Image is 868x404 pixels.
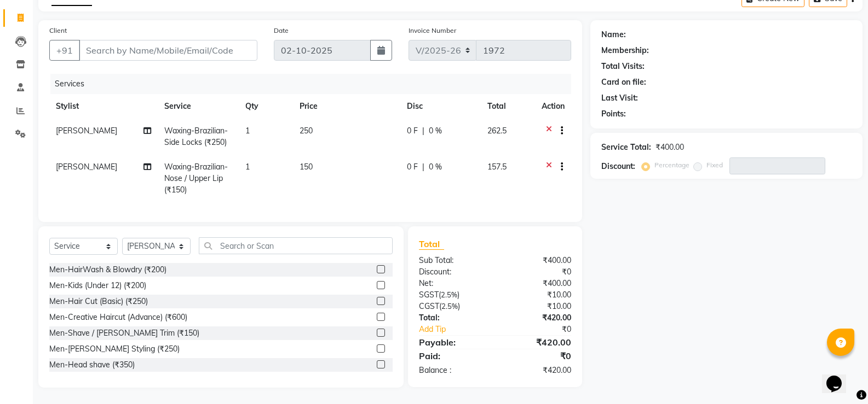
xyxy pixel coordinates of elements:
span: | [422,161,424,173]
span: Total [419,238,444,250]
span: | [422,125,424,137]
div: ₹10.00 [495,301,579,312]
label: Date [274,26,289,36]
span: Waxing-Brazilian-Side Locks (₹250) [164,126,228,147]
div: ₹10.00 [495,289,579,301]
span: 250 [300,126,313,136]
div: Men-[PERSON_NAME] Styling (₹250) [49,343,180,355]
span: 2.5% [441,290,457,299]
span: 0 % [429,125,442,137]
th: Total [481,94,535,119]
div: Net: [411,278,495,289]
div: Total Visits: [601,61,645,72]
div: ₹420.00 [495,336,579,349]
span: 2.5% [441,302,458,311]
th: Qty [239,94,293,119]
div: Men-HairWash & Blowdry (₹200) [49,264,166,276]
div: ₹0 [495,349,579,362]
span: 1 [245,126,250,136]
th: Service [158,94,239,119]
div: ₹400.00 [495,278,579,289]
div: ₹0 [495,266,579,278]
div: Total: [411,312,495,324]
label: Invoice Number [409,26,456,36]
div: Men-Kids (Under 12) (₹200) [49,280,146,291]
div: Last Visit: [601,92,638,104]
th: Disc [400,94,481,119]
div: Men-Creative Haircut (Advance) (₹600) [49,312,187,323]
div: ₹400.00 [656,142,684,153]
span: 0 % [429,161,442,173]
span: CGST [419,301,439,311]
iframe: chat widget [822,360,857,393]
div: ₹0 [509,324,579,335]
div: Men-Hair Cut (Basic) (₹250) [49,296,148,307]
span: 262.5 [487,126,507,136]
span: [PERSON_NAME] [56,126,117,136]
label: Client [49,26,67,36]
span: 0 F [407,125,418,137]
span: Waxing-Brazilian-Nose / Upper Lip (₹150) [164,162,228,195]
span: [PERSON_NAME] [56,162,117,172]
div: Paid: [411,349,495,362]
div: ₹400.00 [495,255,579,266]
div: Men-Head shave (₹350) [49,359,135,371]
div: ( ) [411,289,495,301]
input: Search or Scan [199,237,393,254]
span: 1 [245,162,250,172]
div: Service Total: [601,142,651,153]
div: ₹420.00 [495,365,579,376]
div: Membership: [601,45,649,56]
div: Points: [601,108,626,120]
div: Payable: [411,336,495,349]
a: Add Tip [411,324,509,335]
button: +91 [49,40,80,61]
div: Discount: [411,266,495,278]
div: Discount: [601,161,635,172]
span: SGST [419,290,439,300]
div: Name: [601,29,626,40]
span: 0 F [407,161,418,173]
div: ₹420.00 [495,312,579,324]
th: Action [535,94,571,119]
div: ( ) [411,301,495,312]
span: 150 [300,162,313,172]
div: Card on file: [601,77,646,88]
div: Sub Total: [411,255,495,266]
label: Fixed [706,160,723,170]
div: Balance : [411,365,495,376]
th: Price [293,94,400,119]
div: Services [50,74,579,94]
label: Percentage [654,160,689,170]
span: 157.5 [487,162,507,172]
th: Stylist [49,94,158,119]
div: Men-Shave / [PERSON_NAME] Trim (₹150) [49,327,199,339]
input: Search by Name/Mobile/Email/Code [79,40,257,61]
